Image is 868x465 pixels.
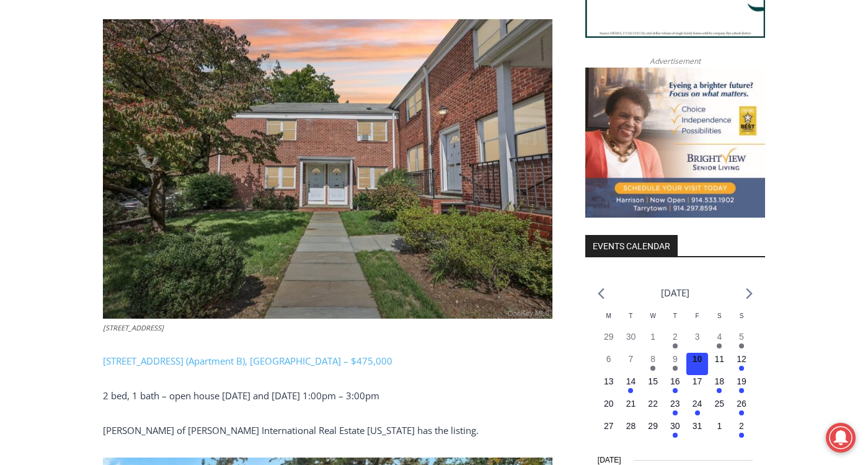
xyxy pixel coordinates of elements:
span: S [717,312,722,319]
span: M [606,312,611,319]
span: T [629,312,632,319]
button: 22 [642,397,664,420]
time: 14 [626,376,636,386]
h2: Events Calendar [585,235,678,256]
button: 21 [620,397,642,420]
div: Sunday [730,311,753,330]
em: Has events [739,366,744,371]
time: 28 [626,421,636,431]
button: 2 Has events [664,330,686,353]
button: 4 Has events [708,330,730,353]
time: 18 [715,376,725,386]
button: 24 Has events [686,397,709,420]
a: Next month [746,288,753,299]
em: Has events [628,388,633,393]
em: Has events [673,388,678,393]
button: 8 Has events [642,353,664,375]
time: 19 [737,376,746,386]
button: 25 [708,397,730,420]
button: 17 [686,375,709,397]
time: 8 [650,354,655,364]
button: 27 [598,420,620,442]
button: 12 Has events [730,353,753,375]
span: S [740,312,744,319]
em: Has events [673,366,678,371]
span: Intern @ [DOMAIN_NAME] [324,123,575,151]
button: 29 [598,330,620,353]
img: Brightview Senior Living [585,68,765,218]
time: 30 [670,421,680,431]
time: 1 [717,421,722,431]
em: Has events [650,366,655,371]
time: 4 [717,332,722,342]
time: 7 [629,354,634,364]
button: 16 Has events [664,375,686,397]
time: 11 [715,354,725,364]
span: T [673,312,677,319]
em: Has events [717,343,722,348]
time: 2 [739,421,744,431]
time: 27 [604,421,614,431]
img: 24 Wappanocca Ave (Apartment B), Rye [103,19,552,319]
time: 6 [606,354,611,364]
button: 14 Has events [620,375,642,397]
time: 16 [670,376,680,386]
button: 10 [686,353,709,375]
figcaption: [STREET_ADDRESS] [103,322,552,334]
p: [PERSON_NAME] of [PERSON_NAME] International Real Estate [US_STATE] has the listing. [103,423,552,438]
time: 24 [693,399,702,409]
button: 9 Has events [664,353,686,375]
button: 30 Has events [664,420,686,442]
time: 26 [737,399,746,409]
time: 21 [626,399,636,409]
em: Has events [717,388,722,393]
em: Has events [673,343,678,348]
a: [STREET_ADDRESS] (Apartment B), [GEOGRAPHIC_DATA] – $475,000 [103,355,392,367]
p: 2 bed, 1 bath – open house [DATE] and [DATE] 1:00pm – 3:00pm [103,388,552,403]
time: 20 [604,399,614,409]
a: Previous month [598,288,604,299]
time: 12 [737,354,746,364]
time: 13 [604,376,614,386]
button: 7 [620,353,642,375]
button: 1 [642,330,664,353]
a: Intern @ [DOMAIN_NAME] [298,120,601,154]
button: 13 [598,375,620,397]
button: 30 [620,330,642,353]
em: Has events [739,433,744,438]
li: [DATE] [661,285,689,301]
div: Monday [598,311,620,330]
time: 31 [693,421,702,431]
time: 5 [739,332,744,342]
time: 3 [695,332,700,342]
div: Saturday [708,311,730,330]
em: Has events [673,433,678,438]
button: 3 [686,330,709,353]
time: 23 [670,399,680,409]
button: 5 Has events [730,330,753,353]
time: 29 [648,421,658,431]
div: Wednesday [642,311,664,330]
em: Has events [695,410,700,415]
time: 2 [673,332,678,342]
span: W [650,312,655,319]
button: 1 [708,420,730,442]
time: 30 [626,332,636,342]
time: 10 [693,354,702,364]
em: Has events [673,410,678,415]
div: Friday [686,311,709,330]
time: 22 [648,399,658,409]
em: Has events [739,343,744,348]
button: 28 [620,420,642,442]
time: 29 [604,332,614,342]
time: 15 [648,376,658,386]
div: "At the 10am stand-up meeting, each intern gets a chance to take [PERSON_NAME] and the other inte... [313,1,586,120]
div: Thursday [664,311,686,330]
time: 17 [693,376,702,386]
em: Has events [739,388,744,393]
time: 9 [673,354,678,364]
span: F [696,312,699,319]
button: 19 Has events [730,375,753,397]
em: Has events [739,410,744,415]
button: 23 Has events [664,397,686,420]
